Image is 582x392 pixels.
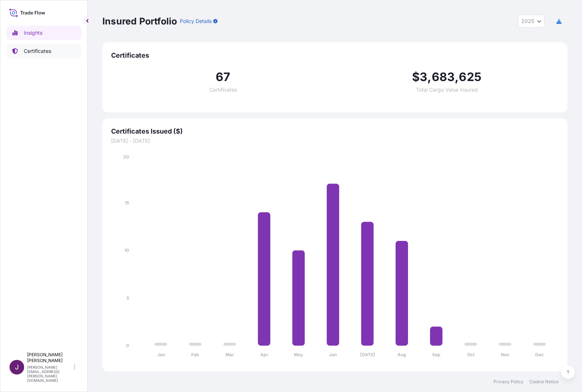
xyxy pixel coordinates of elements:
[209,87,237,92] span: Certificates
[455,71,459,83] span: ,
[535,352,544,357] tspan: Dec
[15,364,19,371] span: J
[432,352,441,357] tspan: Sep
[27,352,72,364] p: [PERSON_NAME] [PERSON_NAME]
[191,352,199,357] tspan: Feb
[459,71,481,83] span: 625
[294,352,303,357] tspan: May
[24,47,51,55] p: Certificates
[529,379,559,385] a: Cookie Notice
[125,200,129,205] tspan: 15
[467,352,475,357] tspan: Oct
[24,29,42,36] p: Insights
[226,352,234,357] tspan: Mar
[432,71,455,83] span: 683
[180,18,212,25] p: Policy Details
[124,247,129,253] tspan: 10
[123,154,129,160] tspan: 20
[416,87,478,92] span: Total Cargo Value Insured
[6,44,82,58] a: Certificates
[260,352,268,357] tspan: Apr
[518,15,545,28] button: Year Selector
[27,365,72,383] p: [PERSON_NAME][EMAIL_ADDRESS][PERSON_NAME][DOMAIN_NAME]
[420,71,427,83] span: 3
[111,127,559,136] span: Certificates Issued ($)
[157,352,165,357] tspan: Jan
[126,343,129,348] tspan: 0
[111,51,559,60] span: Certificates
[102,15,177,27] p: Insured Portfolio
[521,18,534,25] span: 2025
[126,295,129,301] tspan: 5
[412,71,420,83] span: $
[6,26,82,40] a: Insights
[427,71,431,83] span: ,
[111,137,559,145] span: [DATE] - [DATE]
[501,352,510,357] tspan: Nov
[494,379,524,385] a: Privacy Policy
[329,352,337,357] tspan: Jun
[216,71,230,83] span: 67
[397,352,406,357] tspan: Aug
[360,352,375,357] tspan: [DATE]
